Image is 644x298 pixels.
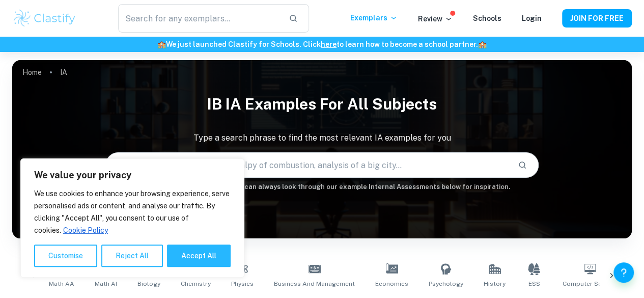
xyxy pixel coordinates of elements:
[478,40,487,48] span: 🏫
[137,279,160,288] span: Biology
[418,13,453,24] p: Review
[12,89,632,120] h1: IB IA examples for all subjects
[95,279,117,288] span: Math AI
[34,169,231,181] p: We value your privacy
[101,245,163,267] button: Reject All
[2,39,642,50] h6: We just launched Clastify for Schools. Click to learn how to become a school partner.
[60,67,67,78] p: IA
[321,40,337,48] a: here
[484,279,506,288] span: History
[49,279,74,288] span: Math AA
[157,40,166,48] span: 🏫
[181,279,211,288] span: Chemistry
[34,187,231,236] p: We use cookies to enhance your browsing experience, serve personalised ads or content, and analys...
[12,132,632,144] p: Type a search phrase to find the most relevant IA examples for you
[350,12,398,23] p: Exemplars
[375,279,408,288] span: Economics
[20,158,244,278] div: We value your privacy
[63,226,108,235] a: Cookie Policy
[429,279,463,288] span: Psychology
[562,9,632,28] button: JOIN FOR FREE
[274,279,355,288] span: Business and Management
[12,182,632,192] h6: Not sure what to search for? You can always look through our example Internal Assessments below f...
[613,262,634,283] button: Help and Feedback
[528,279,540,288] span: ESS
[563,279,618,288] span: Computer Science
[106,151,510,179] input: E.g. player arrangements, enthalpy of combustion, analysis of a big city...
[514,156,531,174] button: Search
[22,65,42,79] a: Home
[118,4,281,33] input: Search for any exemplars...
[167,245,231,267] button: Accept All
[34,245,97,267] button: Customise
[473,14,501,22] a: Schools
[231,279,254,288] span: Physics
[522,14,542,22] a: Login
[12,8,77,29] img: Clastify logo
